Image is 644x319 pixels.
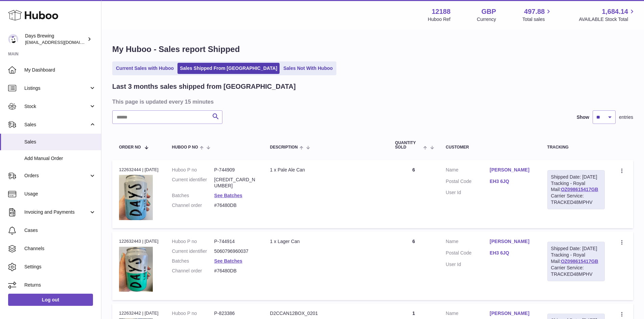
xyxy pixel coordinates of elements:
div: Tracking [547,145,605,150]
dt: Huboo P no [172,310,214,317]
a: See Batches [214,258,242,264]
dt: User Id [446,261,490,268]
div: Customer [446,145,534,150]
span: Quantity Sold [395,141,422,150]
span: entries [619,114,633,121]
span: Usage [24,191,96,197]
strong: GBP [481,7,496,16]
strong: 12188 [432,7,451,16]
span: Description [270,145,298,150]
div: 122632442 | [DATE] [119,310,159,316]
dt: User Id [446,189,490,196]
span: Stock [24,103,89,110]
dt: Huboo P no [172,238,214,245]
span: Add Manual Order [24,155,96,162]
a: 1,684.14 AVAILABLE Stock Total [579,7,636,23]
a: Sales Shipped From [GEOGRAPHIC_DATA] [177,63,280,74]
span: Sales [24,122,89,128]
div: Shipped Date: [DATE] [551,174,601,180]
span: Listings [24,85,89,91]
div: Carrier Service: TRACKED48MPHV [551,265,601,277]
div: Tracking - Royal Mail: [547,242,605,281]
span: AVAILABLE Stock Total [579,16,636,23]
img: 121881680514664.jpg [119,175,153,220]
span: Order No [119,145,141,150]
img: helena@daysbrewing.com [8,34,18,44]
div: Huboo Ref [428,16,451,23]
dt: Current identifier [172,177,214,189]
dt: Batches [172,192,214,199]
dd: P-744909 [214,167,257,173]
a: EH3 6JQ [490,178,534,185]
span: Channels [24,245,96,252]
a: [PERSON_NAME] [490,167,534,173]
span: My Dashboard [24,67,96,73]
img: 121881680514645.jpg [119,247,153,292]
a: Log out [8,294,93,306]
dt: Name [446,167,490,175]
dd: P-744914 [214,238,257,245]
span: Sales [24,139,96,145]
div: D2CCAN12BOX_0201 [270,310,382,317]
a: 497.88 Total sales [522,7,552,23]
dt: Name [446,238,490,246]
div: 1 x Lager Can [270,238,382,245]
span: Orders [24,172,89,179]
span: Invoicing and Payments [24,209,89,215]
span: Total sales [522,16,552,23]
a: [PERSON_NAME] [490,310,534,317]
td: 6 [388,160,439,229]
dt: Channel order [172,268,214,274]
td: 6 [388,232,439,300]
div: Shipped Date: [DATE] [551,245,601,252]
a: OZ098615417GB [561,259,598,264]
div: Carrier Service: TRACKED48MPHV [551,193,601,206]
label: Show [577,114,589,121]
div: Days Brewing [25,33,86,46]
dt: Postal Code [446,250,490,258]
div: Tracking - Royal Mail: [547,170,605,209]
dd: [CREDIT_CARD_NUMBER] [214,177,257,189]
h3: This page is updated every 15 minutes [112,98,631,105]
dt: Huboo P no [172,167,214,173]
dd: #76480DB [214,268,257,274]
span: Settings [24,264,96,270]
a: [PERSON_NAME] [490,238,534,245]
div: Currency [477,16,496,23]
div: 122632444 | [DATE] [119,167,159,173]
dd: #76480DB [214,202,257,209]
h1: My Huboo - Sales report Shipped [112,44,633,55]
h2: Last 3 months sales shipped from [GEOGRAPHIC_DATA] [112,82,296,91]
a: Sales Not With Huboo [281,63,335,74]
dd: 5060796960037 [214,248,257,255]
a: OZ098615417GB [561,187,598,192]
div: 1 x Pale Ale Can [270,167,382,173]
dt: Channel order [172,202,214,209]
span: [EMAIL_ADDRESS][DOMAIN_NAME] [25,39,99,45]
span: Cases [24,227,96,234]
span: Huboo P no [172,145,198,150]
span: 497.88 [524,7,545,16]
a: EH3 6JQ [490,250,534,256]
a: See Batches [214,193,242,198]
dt: Postal Code [446,178,490,186]
dd: P-823386 [214,310,257,317]
dt: Batches [172,258,214,264]
span: 1,684.14 [602,7,628,16]
span: Returns [24,282,96,288]
a: Current Sales with Huboo [114,63,176,74]
div: 122632443 | [DATE] [119,238,159,244]
dt: Current identifier [172,248,214,255]
dt: Name [446,310,490,318]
